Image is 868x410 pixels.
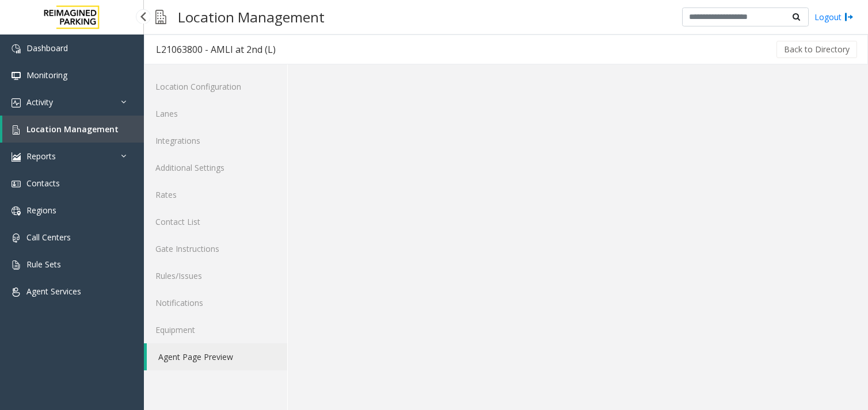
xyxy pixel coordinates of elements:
a: Notifications [144,289,287,316]
span: Activity [26,97,53,108]
a: Rules/Issues [144,262,287,289]
img: 'icon' [12,152,21,162]
span: Reports [26,151,56,162]
a: Equipment [144,316,287,343]
a: Location Management [2,116,144,143]
div: L21063800 - AMLI at 2nd (L) [156,42,276,57]
span: Monitoring [26,70,67,81]
button: Back to Directory [776,41,857,58]
a: Rates [144,181,287,208]
img: 'icon' [12,260,21,270]
img: 'icon' [12,206,21,216]
img: 'icon' [12,288,21,297]
a: Location Configuration [144,73,287,100]
img: 'icon' [12,71,21,81]
span: Dashboard [26,43,68,53]
img: 'icon' [12,233,21,243]
span: Rule Sets [26,259,61,270]
img: 'icon' [12,125,21,135]
span: Agent Services [26,286,81,297]
span: Call Centers [26,232,71,243]
h3: Location Management [172,3,330,31]
a: Logout [814,11,854,23]
span: Regions [26,205,56,216]
span: Location Management [26,124,119,135]
a: Additional Settings [144,154,287,181]
a: Agent Page Preview [147,343,287,370]
img: logout [844,11,854,23]
img: 'icon' [12,44,21,53]
img: 'icon' [12,179,21,189]
a: Lanes [144,100,287,127]
img: pageIcon [155,3,166,31]
span: Contacts [26,178,60,189]
img: 'icon' [12,98,21,108]
a: Contact List [144,208,287,235]
a: Integrations [144,127,287,154]
a: Gate Instructions [144,235,287,262]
